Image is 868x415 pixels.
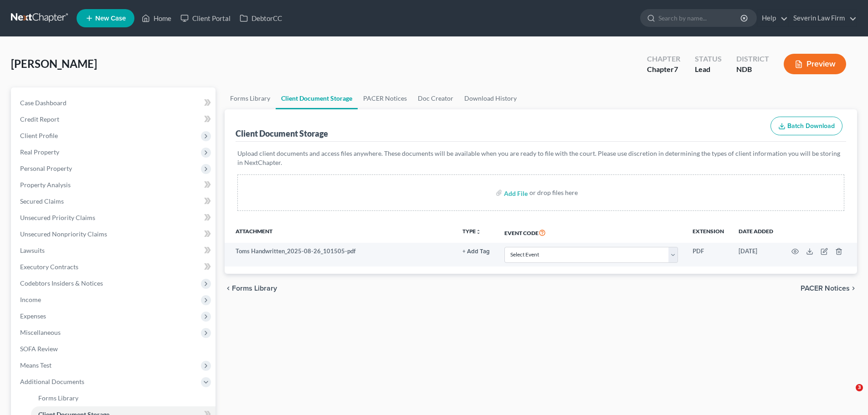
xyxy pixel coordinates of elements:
[13,242,216,259] a: Lawsuits
[20,99,67,107] span: Case Dashboard
[20,115,59,123] span: Credit Report
[770,117,842,136] button: Batch Download
[801,285,850,292] span: PACER Notices
[784,54,846,74] button: Preview
[462,249,490,255] button: + Add Tag
[462,229,481,235] button: TYPEunfold_more
[529,188,578,197] div: or drop files here
[695,54,722,64] div: Status
[674,65,678,73] span: 7
[801,285,857,292] button: PACER Notices chevron_right
[232,285,277,292] span: Forms Library
[412,87,459,109] a: Doc Creator
[20,197,64,205] span: Secured Claims
[462,247,490,256] a: + Add Tag
[20,296,41,303] span: Income
[13,95,216,111] a: Case Dashboard
[685,243,731,266] td: PDF
[225,285,277,292] button: chevron_left Forms Library
[789,10,857,26] a: Severin Law Firm
[20,230,107,238] span: Unsecured Nonpriority Claims
[647,64,680,75] div: Chapter
[856,384,863,391] span: 3
[658,10,742,26] input: Search by name...
[225,285,232,292] i: chevron_left
[20,378,84,385] span: Additional Documents
[476,229,481,235] i: unfold_more
[757,10,788,26] a: Help
[225,243,455,266] td: Toms Handwritten_2025-08-26_101505-pdf
[20,148,59,156] span: Real Property
[276,87,358,109] a: Client Document Storage
[497,222,685,243] th: Event Code
[225,87,276,109] a: Forms Library
[137,10,176,26] a: Home
[13,210,216,226] a: Unsecured Priority Claims
[647,54,680,64] div: Chapter
[176,10,235,26] a: Client Portal
[20,279,103,287] span: Codebtors Insiders & Notices
[13,111,216,128] a: Credit Report
[20,214,95,221] span: Unsecured Priority Claims
[13,193,216,210] a: Secured Claims
[20,361,51,369] span: Means Test
[13,259,216,275] a: Executory Contracts
[685,222,731,243] th: Extension
[235,10,287,26] a: DebtorCC
[20,181,71,189] span: Property Analysis
[695,64,722,75] div: Lead
[736,54,769,64] div: District
[20,164,72,172] span: Personal Property
[11,57,97,70] span: [PERSON_NAME]
[237,149,844,167] p: Upload client documents and access files anywhere. These documents will be available when you are...
[837,384,859,406] iframe: Intercom live chat
[38,394,78,402] span: Forms Library
[20,328,61,336] span: Miscellaneous
[358,87,412,109] a: PACER Notices
[459,87,522,109] a: Download History
[20,246,45,254] span: Lawsuits
[20,263,78,271] span: Executory Contracts
[20,312,46,320] span: Expenses
[787,122,835,130] span: Batch Download
[13,177,216,193] a: Property Analysis
[31,390,216,406] a: Forms Library
[95,15,126,22] span: New Case
[736,64,769,75] div: NDB
[13,341,216,357] a: SOFA Review
[731,222,781,243] th: Date added
[13,226,216,242] a: Unsecured Nonpriority Claims
[850,285,857,292] i: chevron_right
[731,243,781,266] td: [DATE]
[20,345,58,353] span: SOFA Review
[20,132,58,139] span: Client Profile
[225,222,455,243] th: Attachment
[236,128,328,139] div: Client Document Storage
